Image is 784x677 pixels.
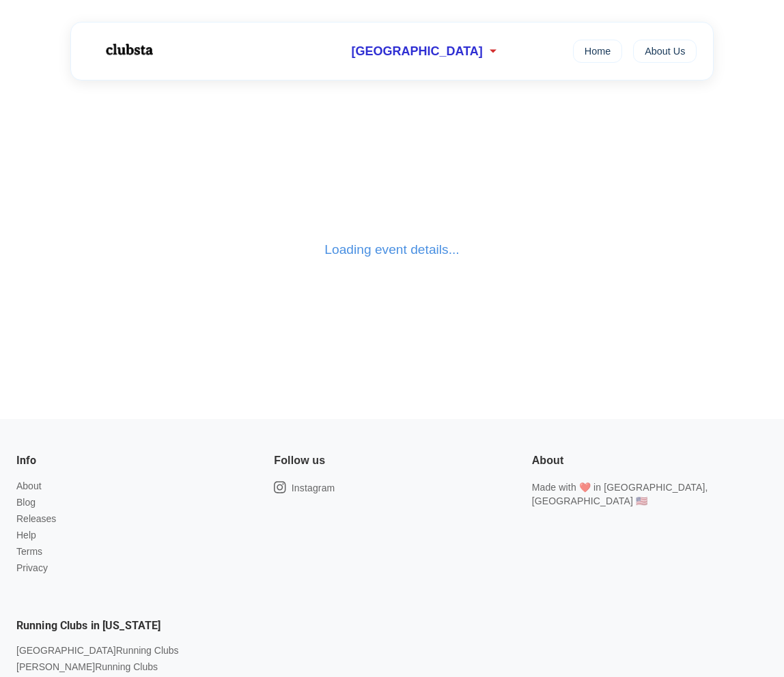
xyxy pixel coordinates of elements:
p: Made with ❤️ in [GEOGRAPHIC_DATA], [GEOGRAPHIC_DATA] 🇺🇸 [532,480,768,508]
p: Instagram [292,481,335,495]
a: [GEOGRAPHIC_DATA]Running Clubs [16,645,179,656]
img: Logo [87,33,169,67]
span: [GEOGRAPHIC_DATA] [352,44,483,59]
a: About [16,480,42,491]
a: Terms [16,546,42,557]
a: Home [573,40,622,63]
a: Privacy [16,562,48,573]
h6: Running Clubs in [US_STATE] [16,617,160,635]
a: About Us [633,40,697,63]
h6: About [532,452,564,470]
a: Instagram [274,480,335,495]
a: Blog [16,497,36,508]
h6: Info [16,452,36,470]
h6: Follow us [274,452,325,470]
a: [PERSON_NAME]Running Clubs [16,661,158,672]
a: Help [16,530,36,541]
a: Releases [16,513,56,524]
